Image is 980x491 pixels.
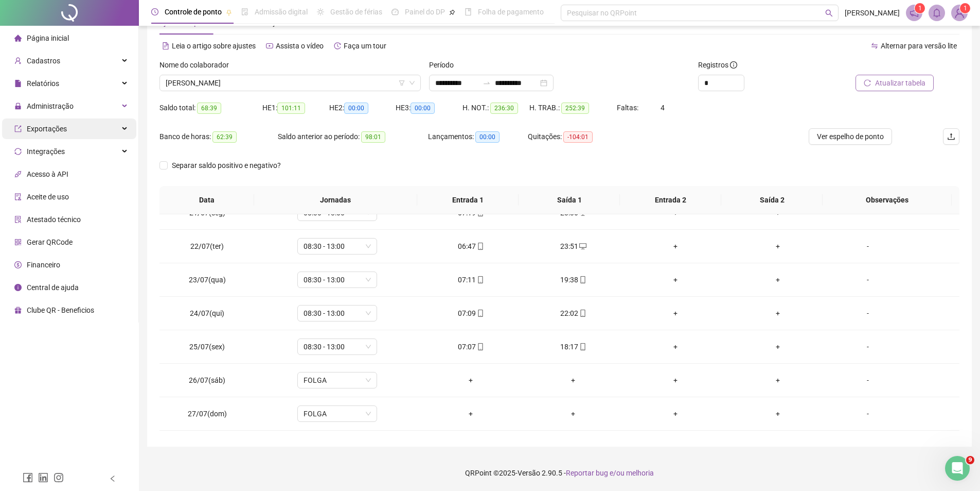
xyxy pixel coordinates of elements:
[823,186,952,214] th: Observações
[428,375,514,386] div: +
[276,42,324,50] span: Assista o vídeo
[254,186,417,214] th: Jornadas
[633,241,719,252] div: +
[334,42,341,49] span: history
[166,75,415,91] span: DANIEL DE CARVALHO MATTA
[661,104,665,112] span: 4
[262,102,329,114] div: HE 1:
[212,131,237,143] span: 62:39
[561,103,589,114] span: 252:39
[159,102,262,114] div: Saldo total:
[197,103,221,114] span: 68:39
[304,406,371,421] span: FOLGA
[304,339,371,354] span: 08:30 - 13:00
[633,375,719,386] div: +
[409,80,415,86] span: down
[476,310,484,317] span: mobile
[735,308,821,319] div: +
[278,131,428,143] div: Saldo anterior ao período:
[519,186,620,214] th: Saída 1
[578,310,586,317] span: mobile
[529,102,617,114] div: H. TRAB.:
[27,147,65,156] span: Integrações
[27,170,68,178] span: Acesso à API
[329,102,396,114] div: HE 2:
[831,194,943,206] span: Observações
[14,57,22,64] span: user-add
[952,5,967,21] img: 30377
[633,274,719,285] div: +
[966,456,974,464] span: 9
[162,42,169,49] span: file-text
[14,125,22,132] span: export
[189,376,225,384] span: 26/07(sáb)
[875,77,925,89] span: Atualizar tabela
[151,8,158,15] span: clock-circle
[566,469,654,477] span: Reportar bug e/ou melhoria
[188,410,227,418] span: 27/07(dom)
[165,8,222,16] span: Controle de ponto
[838,375,898,386] div: -
[530,408,616,419] div: +
[190,242,224,250] span: 22/07(ter)
[838,341,898,352] div: -
[27,193,69,201] span: Aceite de uso
[483,79,491,87] span: swap-right
[462,102,529,114] div: H. NOT.:
[27,57,60,65] span: Cadastros
[964,5,967,12] span: 1
[620,186,721,214] th: Entrada 2
[189,276,226,284] span: 23/07(qua)
[483,79,491,87] span: to
[14,239,22,246] span: qrcode
[304,373,371,388] span: FOLGA
[735,241,821,252] div: +
[330,8,382,16] span: Gestão de férias
[449,9,455,15] span: pushpin
[617,104,640,112] span: Faltas:
[14,284,22,291] span: info-circle
[27,34,69,42] span: Página inicial
[476,343,484,350] span: mobile
[735,274,821,285] div: +
[530,375,616,386] div: +
[809,128,892,145] button: Ver espelho de ponto
[947,132,955,141] span: upload
[578,243,586,250] span: desktop
[304,272,371,287] span: 08:30 - 13:00
[518,469,540,477] span: Versão
[428,341,514,352] div: 07:07
[915,3,925,13] sup: 1
[344,103,368,114] span: 00:00
[735,408,821,419] div: +
[530,341,616,352] div: 18:17
[172,42,256,50] span: Leia o artigo sobre ajustes
[14,261,22,268] span: dollar
[633,408,719,419] div: +
[871,42,878,49] span: swap
[14,193,22,200] span: audit
[139,455,980,491] footer: QRPoint © 2025 - 2.90.5 -
[530,241,616,252] div: 23:51
[563,131,593,143] span: -104:01
[159,59,236,71] label: Nome do colaborador
[825,9,833,17] span: search
[428,131,528,143] div: Lançamentos:
[735,341,821,352] div: +
[241,8,248,15] span: file-done
[109,475,116,482] span: left
[361,131,385,143] span: 98:01
[945,456,970,481] iframe: Intercom live chat
[27,306,94,314] span: Clube QR - Beneficios
[845,7,900,19] span: [PERSON_NAME]
[838,308,898,319] div: -
[478,8,544,16] span: Folha de pagamento
[864,79,871,87] span: reload
[735,375,821,386] div: +
[190,309,224,317] span: 24/07(qui)
[399,80,405,86] span: filter
[910,8,919,18] span: notification
[578,343,586,350] span: mobile
[476,243,484,250] span: mobile
[721,186,823,214] th: Saída 2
